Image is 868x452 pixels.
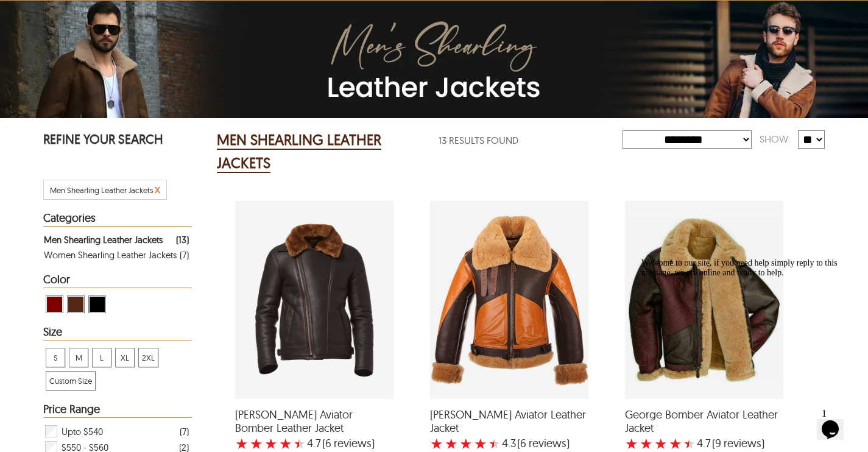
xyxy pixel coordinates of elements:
[752,129,798,150] div: Show:
[459,437,473,450] label: 3 rating
[235,408,393,434] span: Eric Aviator Bomber Leather Jacket
[640,437,653,450] label: 2 rating
[322,437,375,450] span: )
[46,371,96,390] div: View Custom Size Men Shearling Leather Jackets
[44,232,163,247] div: Men Shearling Leather Jackets
[250,437,263,450] label: 2 rating
[46,348,65,367] div: View S Men Shearling Leather Jackets
[43,403,191,418] div: Heading Filter Men Shearling Leather Jackets by Price Range
[712,437,721,450] span: (9
[517,437,570,450] span: )
[139,348,158,367] span: 2XL
[697,437,711,450] label: 4.7
[279,437,292,450] label: 4 rating
[88,295,106,313] div: View Black Men Shearling Leather Jackets
[264,437,278,450] label: 3 rating
[625,437,638,450] label: 1 rating
[92,348,111,367] div: View L Men Shearling Leather Jackets
[712,437,764,450] span: )
[637,253,856,397] iframe: chat widget
[43,130,191,150] p: REFINE YOUR SEARCH
[44,247,188,263] a: Filter Women Shearling Leather Jackets
[502,437,516,450] label: 4.3
[115,348,135,367] div: View XL Men Shearling Leather Jackets
[489,437,501,450] label: 5 rating
[44,423,188,439] div: Filter Upto $540 Men Shearling Leather Jackets
[430,408,588,434] span: Gary Aviator Leather Jacket
[5,5,201,24] span: Welcome to our site, if you need help simply reply to this message, we are online and ready to help.
[180,247,189,263] div: ( 7 )
[67,295,85,313] div: View Brown ( Brand Color ) Men Shearling Leather Jackets
[176,232,189,247] div: ( 13 )
[180,424,189,439] div: ( 7 )
[43,326,191,341] div: Heading Filter Men Shearling Leather Jackets by Size
[439,133,518,148] span: 13 Results Found
[517,437,526,450] span: (6
[526,437,566,450] span: reviews
[307,437,321,450] label: 4.7
[155,182,160,196] span: x
[155,185,160,195] a: Cancel Filter
[46,295,63,313] div: View Maroon Men Shearling Leather Jackets
[46,348,65,367] span: S
[69,348,88,367] div: View M Men Shearling Leather Jackets
[50,185,153,195] span: Filter Men Shearling Leather Jackets
[44,232,188,247] a: Filter Men Shearling Leather Jackets
[322,437,331,450] span: (6
[217,130,381,173] h2: MEN SHEARLING LEATHER JACKETS
[5,5,224,24] div: Welcome to our site, if you need help simply reply to this message, we are online and ready to help.
[817,403,856,440] iframe: chat widget
[46,372,95,390] span: Custom Size
[217,128,623,174] div: Men Shearling Leather Jackets 13 Results Found
[683,437,696,450] label: 5 rating
[721,437,761,450] span: reviews
[44,247,177,263] div: Women Shearling Leather Jackets
[116,348,134,367] span: XL
[430,437,443,450] label: 1 rating
[294,437,306,450] label: 5 rating
[69,348,88,367] span: M
[331,437,372,450] span: reviews
[43,274,191,288] div: Heading Filter Men Shearling Leather Jackets by Color
[669,437,682,450] label: 4 rating
[43,212,191,227] div: Heading Filter Men Shearling Leather Jackets by Categories
[93,348,111,367] span: L
[625,408,783,434] span: George Bomber Aviator Leather Jacket
[62,423,103,439] span: Upto $540
[235,437,249,450] label: 1 rating
[474,437,487,450] label: 4 rating
[445,437,458,450] label: 2 rating
[138,348,158,367] div: View 2XL Men Shearling Leather Jackets
[654,437,668,450] label: 3 rating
